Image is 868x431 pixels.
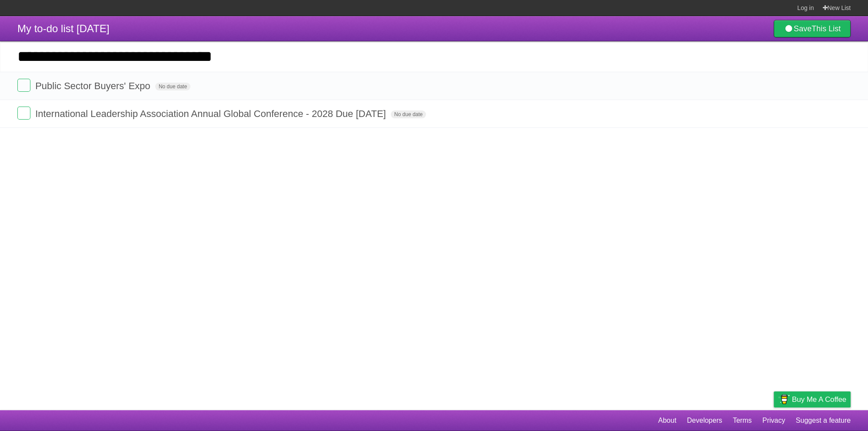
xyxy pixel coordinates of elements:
[658,412,676,429] a: About
[792,392,846,407] span: Buy me a coffee
[796,412,851,429] a: Suggest a feature
[391,110,426,118] span: No due date
[17,107,30,120] label: Done
[774,391,851,408] a: Buy me a coffee
[17,79,30,92] label: Done
[17,23,110,34] span: My to-do list [DATE]
[687,412,722,429] a: Developers
[155,83,190,90] span: No due date
[811,24,841,33] b: This List
[733,412,752,429] a: Terms
[35,108,388,119] span: International Leadership Association Annual Global Conference - 2028 Due [DATE]
[798,107,814,121] label: Star task
[778,392,790,407] img: Buy me a coffee
[798,79,814,93] label: Star task
[762,412,785,429] a: Privacy
[35,80,153,91] span: Public Sector Buyers' Expo
[774,20,851,37] a: SaveThis List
